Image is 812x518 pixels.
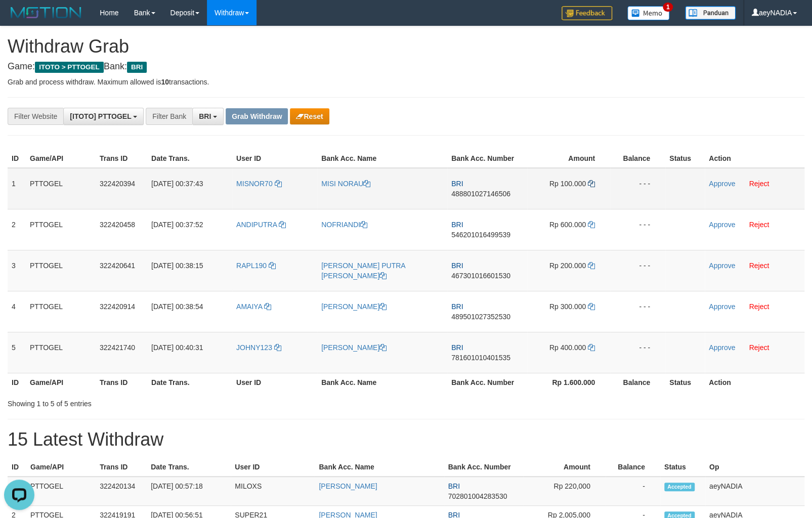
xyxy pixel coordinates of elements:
[523,477,606,506] td: Rp 220,000
[151,343,203,352] span: [DATE] 00:40:31
[749,180,769,188] a: Reject
[588,180,595,188] a: Copy 100000 to clipboard
[709,221,735,229] a: Approve
[236,303,262,311] span: AMAIYA
[100,303,135,311] span: 322420914
[236,262,267,270] span: RAPL190
[70,112,131,120] span: [ITOTO] PTTOGEL
[451,343,463,352] span: BRI
[709,262,735,270] a: Approve
[8,458,26,477] th: ID
[8,373,26,392] th: ID
[451,231,510,239] span: Copy 546201016499539 to clipboard
[231,458,315,477] th: User ID
[8,209,26,250] td: 2
[26,458,96,477] th: Game/API
[549,343,586,352] span: Rp 400.000
[749,343,769,352] a: Reject
[610,332,665,373] td: - - -
[705,477,804,506] td: aeyNADIA
[588,343,595,352] a: Copy 400000 to clipboard
[236,180,281,188] a: MISNOR70
[321,303,387,311] a: [PERSON_NAME]
[448,482,460,490] span: BRI
[451,190,510,198] span: Copy 488801027146506 to clipboard
[63,108,144,125] button: [ITOTO] PTTOGEL
[8,291,26,332] td: 4
[231,477,315,506] td: MILOXS
[588,221,595,229] a: Copy 600000 to clipboard
[35,62,104,73] span: ITOTO > PTTOGEL
[8,250,26,291] td: 3
[606,458,660,477] th: Balance
[705,458,804,477] th: Op
[147,149,232,168] th: Date Trans.
[610,168,665,209] td: - - -
[749,303,769,311] a: Reject
[161,78,169,86] strong: 10
[709,180,735,188] a: Approve
[147,477,231,506] td: [DATE] 00:57:18
[147,458,231,477] th: Date Trans.
[321,180,370,188] a: MISI NORAU
[151,262,203,270] span: [DATE] 00:38:15
[709,303,735,311] a: Approve
[451,221,463,229] span: BRI
[588,303,595,311] a: Copy 300000 to clipboard
[527,373,610,392] th: Rp 1.600.000
[236,221,286,229] a: ANDIPUTRA
[236,262,276,270] a: RAPL190
[236,303,271,311] a: AMAIYA
[610,250,665,291] td: - - -
[451,262,463,270] span: BRI
[451,313,510,321] span: Copy 489501027352530 to clipboard
[705,373,804,392] th: Action
[527,149,610,168] th: Amount
[151,303,203,311] span: [DATE] 00:38:54
[665,149,705,168] th: Status
[236,343,272,352] span: JOHNY123
[610,373,665,392] th: Balance
[606,477,660,506] td: -
[317,373,447,392] th: Bank Acc. Name
[321,262,405,280] a: [PERSON_NAME] PUTRA [PERSON_NAME]
[100,343,135,352] span: 322421740
[549,303,586,311] span: Rp 300.000
[451,303,463,311] span: BRI
[8,62,804,72] h4: Game: Bank:
[236,180,273,188] span: MISNOR70
[451,272,510,280] span: Copy 467301016601530 to clipboard
[451,180,463,188] span: BRI
[26,477,96,506] td: PTTOGEL
[451,354,510,362] span: Copy 781601010401535 to clipboard
[232,373,317,392] th: User ID
[96,477,147,506] td: 322420134
[26,332,96,373] td: PTTOGEL
[549,262,586,270] span: Rp 200.000
[100,221,135,229] span: 322420458
[523,458,606,477] th: Amount
[100,180,135,188] span: 322420394
[664,483,695,491] span: Accepted
[151,180,203,188] span: [DATE] 00:37:43
[192,108,224,125] button: BRI
[660,458,705,477] th: Status
[226,108,288,124] button: Grab Withdraw
[96,458,147,477] th: Trans ID
[8,108,63,125] div: Filter Website
[26,373,96,392] th: Game/API
[8,77,804,87] p: Grab and process withdraw. Maximum allowed is transactions.
[444,458,523,477] th: Bank Acc. Number
[8,429,804,450] h1: 15 Latest Withdraw
[26,149,96,168] th: Game/API
[319,482,377,490] a: [PERSON_NAME]
[127,62,147,73] span: BRI
[448,492,507,500] span: Copy 702801004283530 to clipboard
[549,221,586,229] span: Rp 600.000
[321,221,367,229] a: NOFRIANDI
[610,209,665,250] td: - - -
[26,291,96,332] td: PTTOGEL
[26,209,96,250] td: PTTOGEL
[447,149,527,168] th: Bank Acc. Number
[8,5,84,20] img: MOTION_logo.png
